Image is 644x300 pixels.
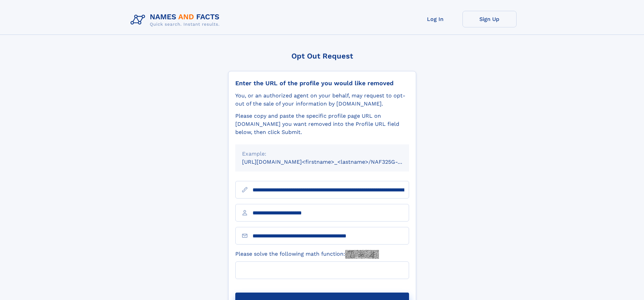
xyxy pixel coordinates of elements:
div: Example: [242,150,402,158]
a: Sign Up [462,11,517,27]
small: [URL][DOMAIN_NAME]<firstname>_<lastname>/NAF325G-xxxxxxxx [242,159,422,165]
div: Opt Out Request [228,52,416,60]
img: Logo Names and Facts [128,11,225,29]
a: Log In [408,11,462,27]
label: Please solve the following math function: [235,250,379,259]
div: Please copy and paste the specific profile page URL on [DOMAIN_NAME] you want removed into the Pr... [235,112,409,136]
div: Enter the URL of the profile you would like removed [235,79,409,87]
div: You, or an authorized agent on your behalf, may request to opt-out of the sale of your informatio... [235,92,409,108]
